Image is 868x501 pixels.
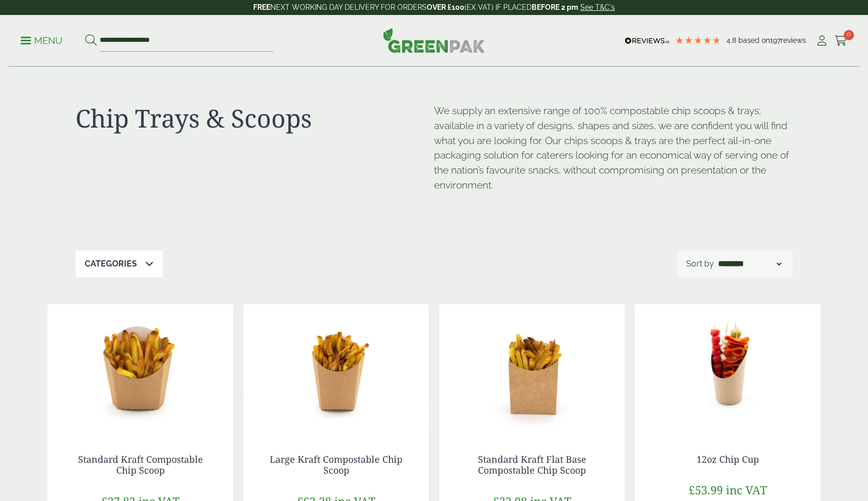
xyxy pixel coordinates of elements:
a: Standard Kraft Flat Base Compostable Chip Scoop [478,453,586,477]
a: Large Kraft Compostable Chip Scoop [270,453,402,477]
span: 4.8 [726,36,738,44]
a: Standard Kraft Compostable Chip Scoop [78,453,203,477]
span: 0 [844,30,854,40]
i: My Account [815,36,828,46]
select: Shop order [716,258,783,270]
img: chip scoop [48,304,233,433]
img: 5.5oz Grazing Charcuterie Cup with food [635,304,820,433]
p: Menu [21,35,63,47]
a: 12oz Chip Cup [696,453,759,465]
p: We supply an extensive range of 100% compostable chip scoops & trays; available in a variety of d... [434,103,793,193]
a: See T&C's [580,3,615,11]
img: REVIEWS.io [625,37,670,44]
p: Categories [85,258,137,270]
a: 0 [834,33,847,49]
span: £53.99 [689,482,723,497]
div: 4.79 Stars [675,36,721,45]
h1: Chip Trays & Scoops [75,103,434,133]
i: Cart [834,36,847,46]
strong: FREE [253,3,270,11]
span: Based on [738,36,770,44]
p: Sort by [686,258,714,270]
img: chip scoop [439,304,625,433]
span: 197 [770,36,781,44]
span: inc VAT [726,482,767,497]
img: chip scoop [243,304,429,433]
strong: BEFORE 2 pm [532,3,578,11]
img: GreenPak Supplies [383,28,485,53]
a: Menu [21,35,63,45]
strong: OVER £100 [427,3,464,11]
span: reviews [781,36,806,44]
